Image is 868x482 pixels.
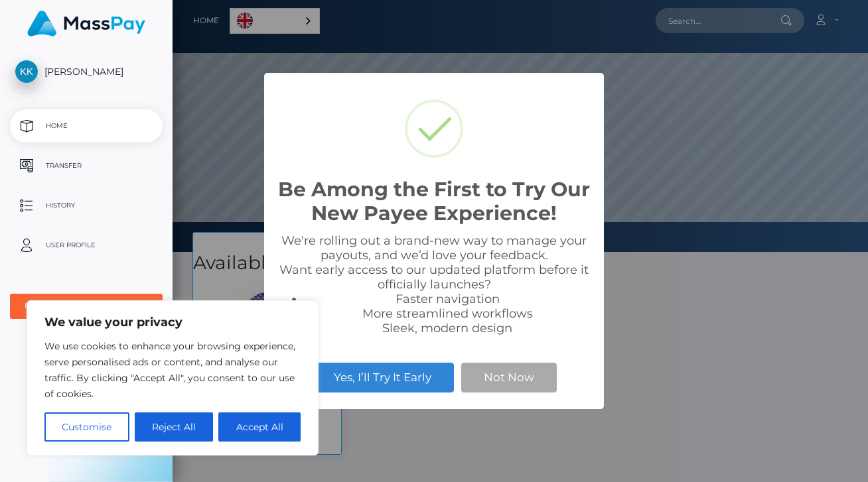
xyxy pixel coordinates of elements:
button: Accept All [218,412,301,442]
p: History [15,196,157,215]
button: Reject All [135,412,214,442]
span: [PERSON_NAME] [10,66,163,78]
p: User Profile [15,235,157,255]
h2: Be Among the First to Try Our New Payee Experience! [277,178,591,225]
li: More streamlined workflows [304,306,591,321]
p: We value your privacy [44,314,301,330]
li: Sleek, modern design [304,321,591,335]
button: Not Now [461,363,557,392]
p: Home [15,116,157,136]
div: We value your privacy [27,300,319,455]
div: We're rolling out a brand-new way to manage your payouts, and we’d love your feedback. Want early... [277,233,591,335]
p: Transfer [15,156,157,176]
button: Customise [44,412,129,442]
button: User Agreements [10,294,163,319]
img: MassPay [27,11,145,36]
li: Faster navigation [304,292,591,306]
button: Yes, I’ll Try It Early [311,363,454,392]
p: We use cookies to enhance your browsing experience, serve personalised ads or content, and analys... [44,338,301,402]
div: User Agreements [25,301,133,312]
